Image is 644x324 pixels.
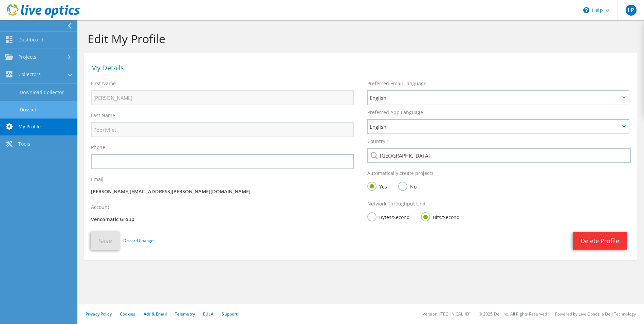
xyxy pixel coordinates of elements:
label: Network Throughput Unit [367,200,426,207]
a: Cookies [120,311,135,317]
li: © 2025 Dell Inc. All Rights Reserved [479,311,547,317]
a: Support [222,311,238,317]
label: Country * [367,138,389,145]
label: Last Name [91,112,115,119]
label: First Name [91,80,116,87]
p: Vencomatic Group [91,216,354,223]
button: Save [91,232,120,250]
span: English [370,94,620,102]
label: Bytes/Second [367,212,410,221]
a: EULA [203,311,214,317]
label: Phone [91,144,105,151]
label: No [398,182,417,190]
span: English [370,123,620,131]
label: Yes [367,182,387,190]
a: Delete Profile [573,232,627,250]
a: Privacy Policy [86,311,112,317]
label: Account [91,204,109,211]
label: Bits/Second [421,212,460,221]
label: Preferred App Language [367,109,423,116]
label: Preferred Email Language [367,80,426,87]
h1: My Details [91,65,627,71]
p: [PERSON_NAME][EMAIL_ADDRESS][PERSON_NAME][DOMAIN_NAME] [91,188,354,195]
label: Email [91,176,104,183]
svg: \n [583,7,589,13]
a: Discard Changes [123,237,155,245]
h1: Edit My Profile [88,32,630,46]
a: Ads & Email [144,311,167,317]
a: Telemetry [175,311,195,317]
li: Version: [TECHNICAL_ID] [423,311,471,317]
span: LP [626,5,637,16]
li: Powered by Live Optics, a Dell Technology [555,311,636,317]
label: Automatically create projects [367,170,434,177]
